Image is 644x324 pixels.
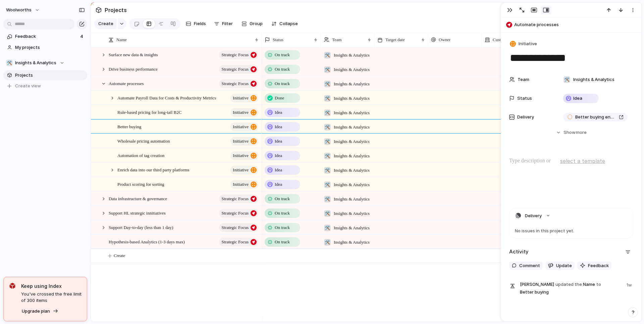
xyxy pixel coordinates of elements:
[334,52,370,59] span: Insights & Analytics
[109,65,158,73] span: Drive business performance
[20,307,60,316] button: Upgrade plan
[509,261,543,270] button: Comment
[334,239,370,246] span: Insights & Analytics
[334,95,370,102] span: Insights & Analytics
[233,137,249,146] span: initiative
[334,210,370,217] span: Insights & Analytics
[3,58,87,68] button: 🛠️Insights & Analytics
[275,124,282,130] span: Idea
[222,20,233,27] span: Filter
[334,81,370,87] span: Insights & Analytics
[221,237,249,247] span: Strategic Focus
[219,65,258,74] button: Strategic Focus
[334,109,370,116] span: Insights & Analytics
[211,18,235,29] button: Filter
[117,94,216,101] span: Automate Payroll Data for Costs & Productivity Metrics
[334,167,370,174] span: Insights & Analytics
[6,7,32,13] span: woolworths
[334,66,370,73] span: Insights & Analytics
[221,194,249,204] span: Strategic Focus
[575,114,616,120] span: Better buying enhancements
[219,79,258,88] button: Strategic Focus
[233,108,249,117] span: initiative
[279,20,298,27] span: Collapse
[559,156,606,166] button: select a template
[219,238,258,246] button: Strategic Focus
[588,262,609,269] span: Feedback
[324,124,331,131] div: 🛠️
[109,209,166,217] span: Support HL strategic innitiatives
[98,20,113,27] span: Create
[15,44,85,51] span: My projects
[576,129,587,136] span: more
[324,153,331,159] div: 🛠️
[117,108,181,116] span: Rule-based pricing for long-tail B2C
[324,52,331,59] div: 🛠️
[563,129,576,136] span: Show
[117,151,164,159] span: Automation of tag creation
[563,76,570,83] div: 🛠️
[94,18,117,29] button: Create
[577,261,611,270] button: Feedback
[15,60,56,66] span: Insights & Analytics
[233,165,249,175] span: initiative
[109,51,158,58] span: Surface new data & insights
[324,81,331,87] div: 🛠️
[324,225,331,231] div: 🛠️
[275,52,290,58] span: On track
[6,60,13,66] div: 🛠️
[219,194,258,203] button: Strategic Focus
[22,308,50,315] span: Upgrade plan
[517,95,532,102] span: Status
[233,93,249,103] span: initiative
[520,280,623,296] span: Name Better buying
[573,95,582,102] span: Idea
[439,36,450,43] span: Owner
[275,66,290,73] span: On track
[3,31,87,42] a: Feedback4
[275,138,282,145] span: Idea
[519,262,540,269] span: Comment
[514,21,638,28] span: Automate processes
[275,224,290,231] span: On track
[324,196,331,202] div: 🛠️
[219,209,258,218] button: Strategic Focus
[334,196,370,202] span: Insights & Analytics
[117,137,170,145] span: Wholesale pricing automation
[275,167,282,173] span: Idea
[221,65,249,74] span: Strategic Focus
[3,5,43,15] button: woolworths
[238,18,266,29] button: Group
[230,166,258,174] button: initiative
[509,223,633,238] div: Delivery
[230,123,258,131] button: initiative
[117,180,164,188] span: Product scoring for sorting
[221,79,249,88] span: Strategic Focus
[233,180,249,189] span: initiative
[555,281,582,288] span: updated the
[219,51,258,59] button: Strategic Focus
[324,95,331,102] div: 🛠️
[385,36,405,43] span: Target date
[508,39,539,49] button: Initiative
[230,180,258,189] button: initiative
[80,33,85,40] span: 4
[334,138,370,145] span: Insights & Analytics
[509,223,633,238] div: No issues in this project yet.
[509,208,633,223] button: Delivery
[230,137,258,146] button: initiative
[324,210,331,217] div: 🛠️
[117,123,141,130] span: Better buying
[21,282,82,290] span: Keep using Index
[230,151,258,160] button: initiative
[117,166,189,173] span: Enrich data into our third party platforms
[3,43,87,53] a: My projects
[334,225,370,231] span: Insights & Analytics
[103,4,128,16] span: Projects
[545,261,575,270] button: Update
[334,153,370,159] span: Insights & Analytics
[493,36,510,43] span: Customer
[556,262,572,269] span: Update
[15,83,41,89] span: Create view
[15,33,78,40] span: Feedback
